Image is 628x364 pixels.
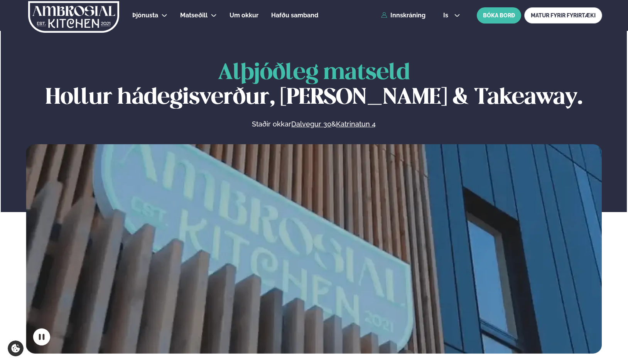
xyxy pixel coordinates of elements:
[437,12,466,19] button: is
[26,61,602,110] h1: Hollur hádegisverður, [PERSON_NAME] & Takeaway.
[8,340,24,356] a: Cookie settings
[218,62,410,84] span: Alþjóðleg matseld
[443,12,451,19] span: is
[180,11,208,20] a: Matseðill
[180,12,208,19] span: Matseðill
[230,11,258,20] a: Um okkur
[336,120,376,129] a: Katrinatun 4
[230,12,258,19] span: Um okkur
[168,120,460,129] p: Staðir okkar &
[271,12,318,19] span: Hafðu samband
[132,12,158,19] span: Þjónusta
[271,11,318,20] a: Hafðu samband
[132,11,158,20] a: Þjónusta
[28,1,120,33] img: logo
[291,120,331,129] a: Dalvegur 30
[524,7,602,24] a: MATUR FYRIR FYRIRTÆKI
[381,12,425,19] a: Innskráning
[477,7,521,24] button: BÓKA BORÐ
